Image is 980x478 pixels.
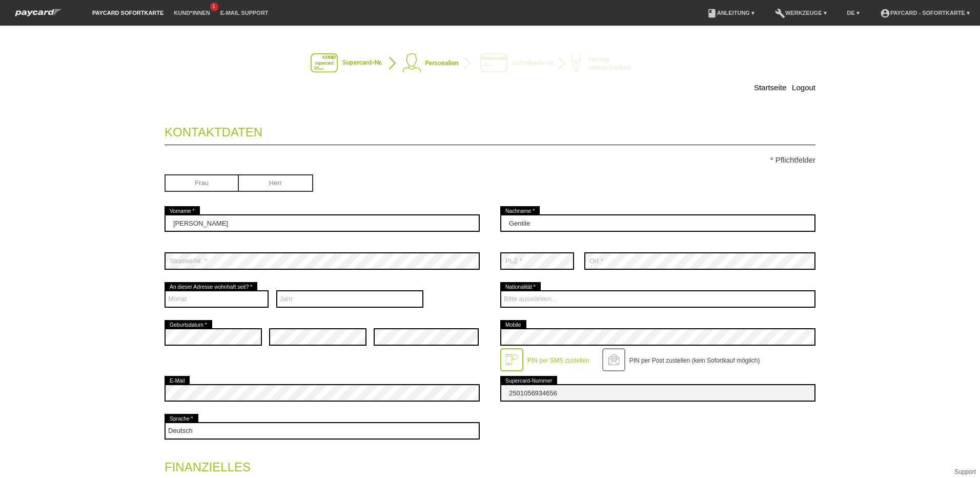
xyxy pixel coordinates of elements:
[707,8,717,18] i: book
[875,10,975,16] a: account_circlepaycard - Sofortkarte ▾
[954,468,976,475] a: Support
[842,10,865,16] a: DE ▾
[10,12,67,19] a: paycard Sofortkarte
[169,10,215,16] a: Kund*innen
[210,3,218,11] span: 1
[87,10,169,16] a: paycard Sofortkarte
[880,8,890,18] i: account_circle
[792,83,815,92] a: Logout
[165,115,815,145] legend: Kontaktdaten
[10,7,67,18] img: paycard Sofortkarte
[770,10,832,16] a: buildWerkzeuge ▾
[311,53,669,74] img: instantcard-v2-de-2.png
[629,357,760,364] label: PIN per Post zustellen (kein Sofortkauf möglich)
[215,10,274,16] a: E-Mail Support
[775,8,785,18] i: build
[754,83,786,92] a: Startseite
[527,357,589,364] label: PIN per SMS zustellen
[165,155,815,164] p: * Pflichtfelder
[702,10,760,16] a: bookAnleitung ▾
